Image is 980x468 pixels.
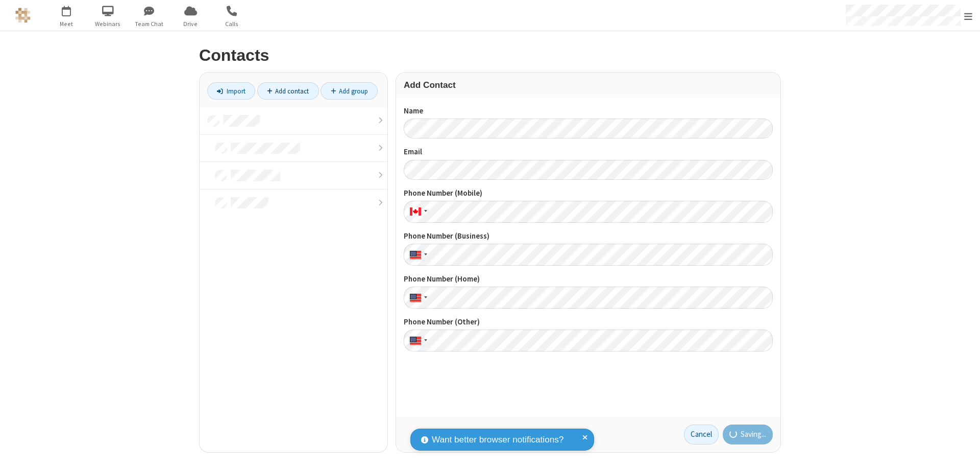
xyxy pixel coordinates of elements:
[171,19,210,29] span: Drive
[130,19,168,29] span: Team Chat
[404,330,430,352] div: United States: + 1
[404,244,430,266] div: United States: + 1
[257,82,319,100] a: Add contact
[207,82,255,100] a: Import
[15,8,31,23] img: QA Selenium DO NOT DELETE OR CHANGE
[404,146,773,158] label: Email
[89,19,127,29] span: Webinars
[199,46,781,64] h2: Contacts
[432,433,563,447] span: Want better browser notifications?
[404,80,773,90] h3: Add Contact
[723,425,773,445] button: Saving...
[404,105,773,117] label: Name
[47,19,86,29] span: Meet
[213,19,251,29] span: Calls
[321,82,378,100] a: Add group
[741,429,766,440] span: Saving...
[404,188,773,199] label: Phone Number (Mobile)
[404,273,773,285] label: Phone Number (Home)
[684,425,719,445] a: Cancel
[404,230,773,242] label: Phone Number (Business)
[404,201,430,223] div: Canada: + 1
[404,287,430,309] div: United States: + 1
[404,316,773,328] label: Phone Number (Other)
